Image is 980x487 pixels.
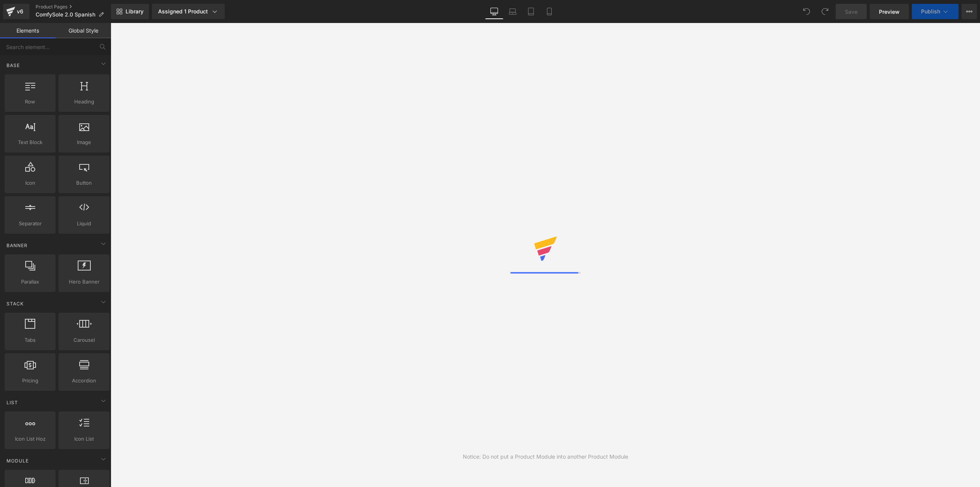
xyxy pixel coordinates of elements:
[463,453,628,461] div: Notice: Do not put a Product Module into another Product Module
[6,62,21,69] span: Base
[3,4,29,19] a: v6
[61,336,107,344] span: Carousel
[6,300,24,307] span: Stack
[7,98,53,106] span: Row
[962,4,977,19] button: More
[158,8,219,15] div: Assigned 1 Product
[799,4,814,19] button: Undo
[879,8,900,16] span: Preview
[7,179,53,187] span: Icon
[817,4,833,19] button: Redo
[61,98,107,106] span: Heading
[503,4,522,19] a: Laptop
[845,8,857,16] span: Save
[61,435,107,443] span: Icon List
[61,220,107,228] span: Liquid
[7,220,53,228] span: Separator
[540,4,559,19] a: Mobile
[6,457,29,464] span: Module
[61,377,107,385] span: Accordion
[7,336,53,344] span: Tabs
[485,4,503,19] a: Desktop
[870,4,909,19] a: Preview
[126,8,144,15] span: Library
[7,138,53,146] span: Text Block
[15,7,25,16] div: v6
[522,4,540,19] a: Tablet
[6,399,19,406] span: List
[61,138,107,146] span: Image
[36,4,111,10] a: Product Pages
[111,4,149,19] a: New Library
[61,179,107,187] span: Button
[6,242,28,249] span: Banner
[36,11,95,18] span: ComfySole 2.0 Spanish
[921,8,940,15] span: Publish
[7,377,53,385] span: Pricing
[7,435,53,443] span: Icon List Hoz
[912,4,959,19] button: Publish
[7,278,53,286] span: Parallax
[61,278,107,286] span: Hero Banner
[56,23,111,38] a: Global Style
